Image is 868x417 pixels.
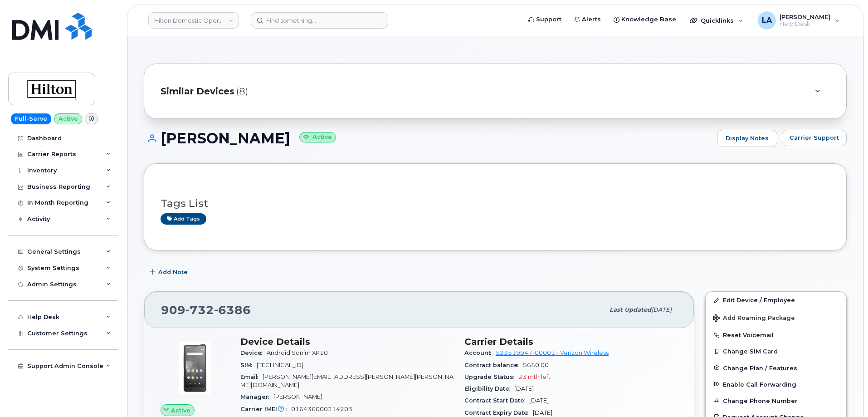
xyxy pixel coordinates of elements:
[717,130,777,147] a: Display Notes
[706,392,846,409] button: Change Phone Number
[706,360,846,376] button: Change Plan / Features
[240,393,273,400] span: Manager
[240,362,257,368] span: SIM
[464,385,514,392] span: Eligibility Date
[523,362,549,368] span: $650.00
[651,306,672,313] span: [DATE]
[291,406,352,412] span: 016436000214203
[464,362,523,368] span: Contract balance
[610,306,651,313] span: Last updated
[161,303,251,317] span: 909
[829,378,861,410] iframe: Messenger Launcher
[706,376,846,392] button: Enable Call Forwarding
[158,268,188,276] span: Add Note
[464,349,496,356] span: Account
[723,381,796,388] span: Enable Call Forwarding
[706,343,846,359] button: Change SIM Card
[257,362,303,368] span: [TECHNICAL_ID]
[273,393,322,400] span: [PERSON_NAME]
[161,85,234,98] span: Similar Devices
[790,133,839,142] span: Carrier Support
[518,373,551,380] span: 23 mth left
[161,198,830,209] h3: Tags List
[533,409,552,416] span: [DATE]
[214,303,251,317] span: 6386
[171,406,190,415] span: Active
[168,341,222,395] img: image20231002-3703462-16o6i1x.jpeg
[236,85,248,98] span: (8)
[464,336,678,347] h3: Carrier Details
[723,364,797,371] span: Change Plan / Features
[144,264,195,280] button: Add Note
[161,213,206,225] a: Add tags
[464,397,529,404] span: Contract Start Date
[496,349,609,356] a: 523519947-00001 - Verizon Wireless
[706,327,846,343] button: Reset Voicemail
[706,292,846,308] a: Edit Device / Employee
[464,409,533,416] span: Contract Expiry Date
[529,397,549,404] span: [DATE]
[240,406,291,412] span: Carrier IMEI
[713,314,795,323] span: Add Roaming Package
[514,385,534,392] span: [DATE]
[706,308,846,327] button: Add Roaming Package
[240,349,267,356] span: Device
[782,130,847,146] button: Carrier Support
[144,130,712,146] h1: [PERSON_NAME]
[464,373,518,380] span: Upgrade Status
[240,373,263,380] span: Email
[267,349,328,356] span: Android Sonim XP10
[240,373,454,388] span: [PERSON_NAME][EMAIL_ADDRESS][PERSON_NAME][PERSON_NAME][DOMAIN_NAME]
[185,303,214,317] span: 732
[299,132,336,142] small: Active
[240,336,454,347] h3: Device Details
